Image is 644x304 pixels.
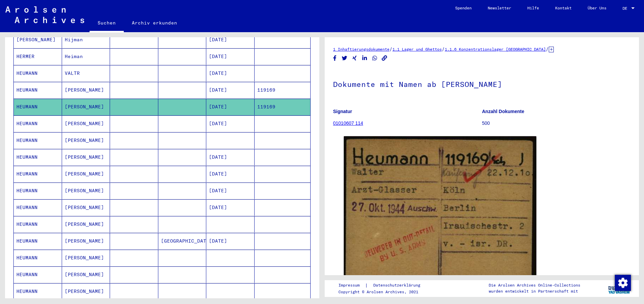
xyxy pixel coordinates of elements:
mat-cell: HEUMANN [14,132,62,149]
span: / [389,46,392,52]
img: Zustimmung ändern [615,275,631,291]
mat-cell: HEUMANN [14,99,62,115]
a: 01010607 114 [333,120,363,126]
mat-cell: [DATE] [206,166,255,182]
mat-cell: 119169 [255,82,311,98]
mat-cell: HEUMANN [14,216,62,233]
a: Datenschutzerklärung [368,282,428,289]
mat-cell: [PERSON_NAME] [62,99,110,115]
a: Impressum [338,282,365,289]
mat-cell: Heiman [62,48,110,65]
mat-cell: [DATE] [206,199,255,216]
mat-cell: HEUMANN [14,183,62,199]
button: Share on WhatsApp [371,54,378,62]
mat-cell: HEUMANN [14,283,62,300]
mat-cell: [PERSON_NAME] [62,132,110,149]
mat-cell: 119169 [255,99,311,115]
span: / [442,46,445,52]
img: 001.jpg [344,136,536,289]
b: Anzahl Dokumente [482,109,524,114]
div: Zustimmung ändern [614,274,631,291]
mat-cell: [PERSON_NAME] [62,149,110,165]
a: 1.1.6 Konzentrationslager [GEOGRAPHIC_DATA] [445,47,546,52]
mat-cell: [DATE] [206,99,255,115]
span: DE [623,6,630,11]
div: | [338,282,428,289]
mat-cell: HEUMANN [14,82,62,98]
mat-cell: [DATE] [206,115,255,132]
a: Archiv erkunden [124,15,185,31]
a: 1.1 Lager und Ghettos [392,47,442,52]
p: 500 [482,120,631,127]
img: Arolsen_neg.svg [5,6,84,23]
mat-cell: [DATE] [206,32,255,48]
mat-cell: [DATE] [206,48,255,65]
mat-cell: [PERSON_NAME] [62,199,110,216]
button: Share on Xing [351,54,358,62]
mat-cell: VALTR [62,65,110,82]
mat-cell: [PERSON_NAME] [62,266,110,283]
button: Copy link [381,54,388,62]
mat-cell: [DATE] [206,82,255,98]
img: yv_logo.png [607,280,632,297]
button: Share on Facebook [331,54,338,62]
p: Copyright © Arolsen Archives, 2021 [338,289,428,295]
mat-cell: HEUMANN [14,233,62,249]
mat-cell: [DATE] [206,183,255,199]
a: 1 Inhaftierungsdokumente [333,47,389,52]
mat-cell: [GEOGRAPHIC_DATA] [158,233,207,249]
span: / [546,46,549,52]
button: Share on LinkedIn [361,54,368,62]
mat-cell: [DATE] [206,65,255,82]
h1: Dokumente mit Namen ab [PERSON_NAME] [333,69,631,98]
mat-cell: [DATE] [206,233,255,249]
mat-cell: HEUMANN [14,65,62,82]
p: wurden entwickelt in Partnerschaft mit [489,288,580,294]
b: Signatur [333,109,352,114]
mat-cell: HEUMANN [14,166,62,182]
mat-cell: HEUMANN [14,149,62,165]
mat-cell: [PERSON_NAME] [62,216,110,233]
mat-cell: [PERSON_NAME] [62,82,110,98]
a: Suchen [90,15,124,32]
p: Die Arolsen Archives Online-Collections [489,282,580,288]
mat-cell: HEUMANN [14,115,62,132]
mat-cell: [PERSON_NAME] [62,283,110,300]
mat-cell: HERMER [14,48,62,65]
mat-cell: HEUMANN [14,250,62,266]
mat-cell: HEUMANN [14,266,62,283]
button: Share on Twitter [341,54,348,62]
mat-cell: [PERSON_NAME] [14,32,62,48]
mat-cell: [PERSON_NAME] [62,183,110,199]
mat-cell: [DATE] [206,149,255,165]
mat-cell: Hijman [62,32,110,48]
mat-cell: HEUMANN [14,199,62,216]
mat-cell: [PERSON_NAME] [62,115,110,132]
mat-cell: [PERSON_NAME] [62,166,110,182]
mat-cell: [PERSON_NAME] [62,250,110,266]
mat-cell: [PERSON_NAME] [62,233,110,249]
